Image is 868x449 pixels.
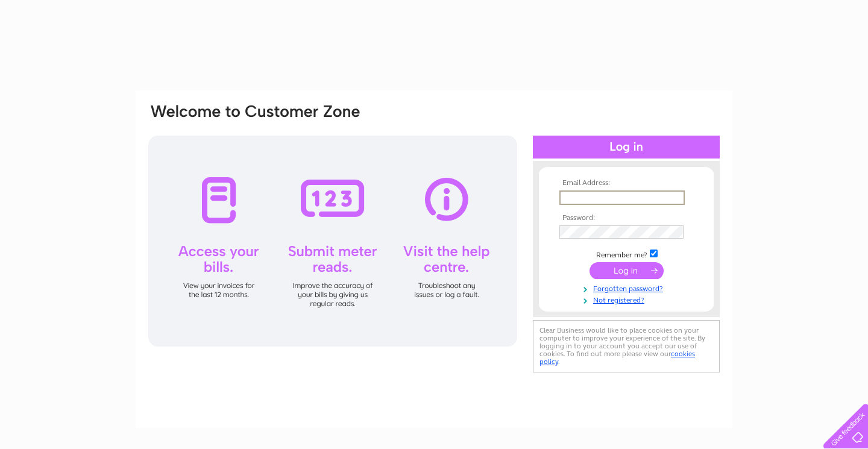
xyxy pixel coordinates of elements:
[556,179,696,187] th: Email Address:
[559,294,696,305] a: Not registered?
[533,320,720,372] div: Clear Business would like to place cookies on your computer to improve your experience of the sit...
[539,350,695,366] a: cookies policy
[556,248,696,260] td: Remember me?
[590,262,664,279] input: Submit
[556,214,696,222] th: Password:
[559,282,696,294] a: Forgotten password?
